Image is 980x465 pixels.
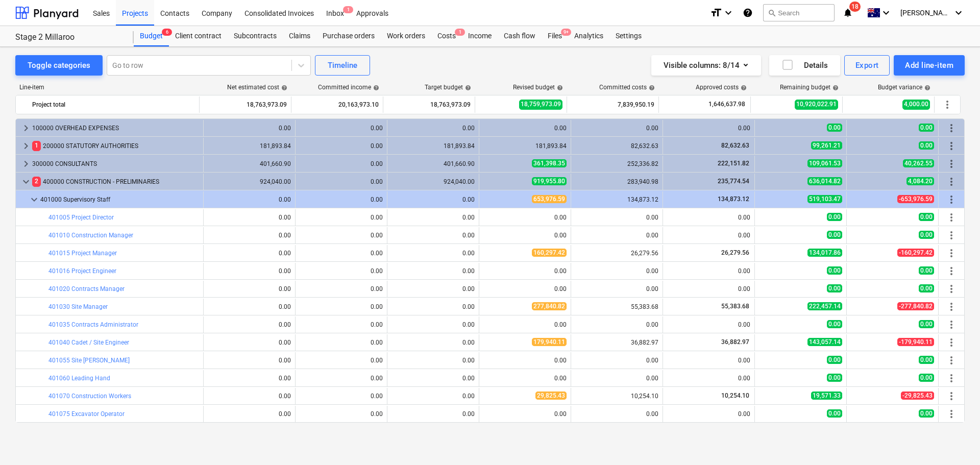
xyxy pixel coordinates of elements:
[780,84,839,91] div: Remaining budget
[134,26,169,46] div: Budget
[483,375,567,382] div: 0.00
[568,26,609,46] a: Analytics
[483,357,567,364] div: 0.00
[571,96,654,113] div: 7,839,950.19
[945,390,958,402] span: More actions
[532,177,567,185] span: 919,955.80
[498,26,542,46] div: Cash flow
[667,214,750,221] div: 0.00
[696,84,747,91] div: Approved costs
[48,339,129,346] a: 401040 Cadet / Site Engineer
[647,85,655,91] span: help
[555,85,563,91] span: help
[208,142,291,150] div: 181,893.84
[48,285,125,292] a: 401020 Contracts Manager
[208,267,291,275] div: 0.00
[279,85,287,91] span: help
[483,285,567,292] div: 0.00
[20,140,32,152] span: keyboard_arrow_right
[945,283,958,295] span: More actions
[391,375,475,382] div: 0.00
[32,120,199,136] div: 100000 OVERHEAD EXPENSES
[945,319,958,331] span: More actions
[906,177,934,185] span: 4,084.20
[575,410,658,418] div: 0.00
[811,391,842,400] span: 19,571.33
[208,303,291,310] div: 0.00
[431,26,462,46] a: Costs1
[609,26,648,46] a: Settings
[48,321,138,328] a: 401035 Contracts Administrator
[381,26,431,46] a: Work orders
[575,393,658,400] div: 10,254.10
[316,26,381,46] a: Purchase orders
[169,26,228,46] a: Client contract
[827,213,842,221] span: 0.00
[391,267,475,275] div: 0.00
[455,29,465,36] span: 1
[781,59,828,72] div: Details
[919,141,934,150] span: 0.00
[901,391,934,400] span: -29,825.43
[391,142,475,150] div: 181,893.84
[717,160,750,167] span: 222,151.82
[300,160,383,167] div: 0.00
[717,178,750,185] span: 235,774.54
[391,285,475,292] div: 0.00
[32,96,195,113] div: Project total
[945,158,958,170] span: More actions
[204,96,287,113] div: 18,763,973.09
[300,214,383,221] div: 0.00
[710,7,722,19] i: format_size
[897,302,934,310] span: -277,840.82
[15,55,103,76] button: Toggle categories
[919,124,934,132] span: 0.00
[391,160,475,167] div: 401,660.90
[827,231,842,239] span: 0.00
[945,301,958,313] span: More actions
[542,26,568,46] div: Files
[371,85,379,91] span: help
[575,339,658,346] div: 36,882.97
[919,284,934,292] span: 0.00
[532,159,567,167] span: 361,398.35
[483,321,567,328] div: 0.00
[945,122,958,134] span: More actions
[855,59,879,72] div: Export
[575,321,658,328] div: 0.00
[208,393,291,400] div: 0.00
[483,410,567,418] div: 0.00
[48,250,117,257] a: 401015 Project Manager
[807,159,842,167] span: 109,061.53
[945,247,958,259] span: More actions
[849,2,861,12] span: 18
[897,338,934,346] span: -179,940.11
[20,176,32,188] span: keyboard_arrow_down
[827,409,842,418] span: 0.00
[722,7,734,19] i: keyboard_arrow_down
[532,249,567,257] span: 160,297.42
[48,232,133,239] a: 401010 Construction Manager
[300,285,383,292] div: 0.00
[941,99,953,111] span: More actions
[945,372,958,384] span: More actions
[807,249,842,257] span: 134,017.86
[300,357,383,364] div: 0.00
[827,266,842,275] span: 0.00
[827,320,842,328] span: 0.00
[300,232,383,239] div: 0.00
[811,141,842,150] span: 99,261.21
[945,408,958,420] span: More actions
[208,160,291,167] div: 401,660.90
[900,9,951,17] span: [PERSON_NAME]
[717,195,750,203] span: 134,873.12
[228,26,283,46] a: Subcontracts
[919,231,934,239] span: 0.00
[300,267,383,275] div: 0.00
[208,285,291,292] div: 0.00
[575,214,658,221] div: 0.00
